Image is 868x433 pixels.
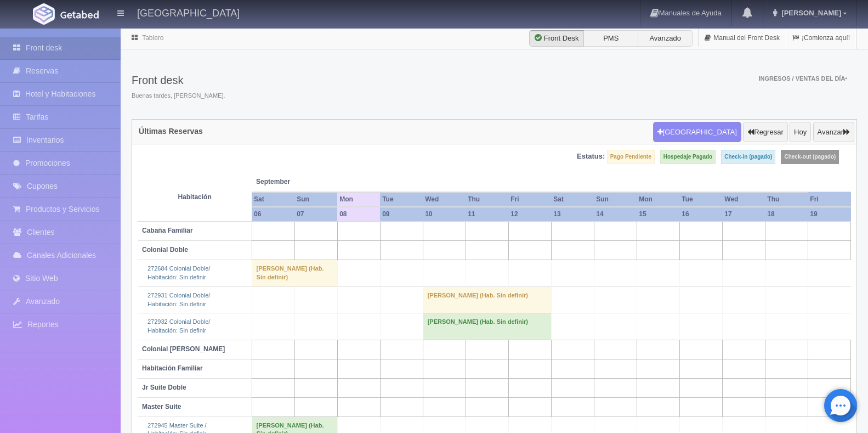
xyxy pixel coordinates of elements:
[466,192,508,207] th: Thu
[508,192,551,207] th: Fri
[252,260,337,286] td: [PERSON_NAME] (Hab. Sin definir)
[679,192,722,207] th: Tue
[142,364,203,372] b: Habitación Familiar
[142,246,188,254] b: Colonial Doble
[142,345,225,353] b: Colonial [PERSON_NAME]
[594,207,637,222] th: 14
[551,192,594,207] th: Sat
[660,150,716,164] label: Hospedaje Pagado
[423,192,466,207] th: Wed
[722,192,765,207] th: Wed
[765,207,808,222] th: 18
[758,75,847,82] span: Ingresos / Ventas del día
[33,3,55,25] img: Getabed
[380,207,423,222] th: 09
[466,207,508,222] th: 11
[132,74,225,86] h3: Front desk
[638,30,693,47] label: Avanzado
[808,192,850,207] th: Fri
[679,207,722,222] th: 16
[139,127,203,136] h4: Últimas Reservas
[423,286,551,313] td: [PERSON_NAME] (Hab. Sin definir)
[781,150,839,164] label: Check-out (pagado)
[779,9,841,17] span: [PERSON_NAME]
[252,192,294,207] th: Sat
[147,265,210,280] a: 272684 Colonial Doble/Habitación: Sin definir
[790,122,811,143] button: Hoy
[786,27,856,49] a: ¡Comienza aquí!
[380,192,423,207] th: Tue
[147,292,210,307] a: 272931 Colonial Doble/Habitación: Sin definir
[294,192,337,207] th: Sun
[637,207,679,222] th: 15
[142,403,181,410] b: Master Suite
[721,150,775,164] label: Check-in (pagado)
[508,207,551,222] th: 12
[637,192,679,207] th: Mon
[256,177,333,187] span: September
[337,207,380,222] th: 08
[252,207,294,222] th: 06
[594,192,637,207] th: Sun
[60,10,99,19] img: Getabed
[765,192,808,207] th: Thu
[337,192,380,207] th: Mon
[813,122,854,143] button: Avanzar
[294,207,337,222] th: 07
[132,92,225,100] span: Buenas tardes, [PERSON_NAME].
[551,207,594,222] th: 13
[423,207,466,222] th: 10
[808,207,850,222] th: 19
[142,227,193,234] b: Cabaña Familiar
[653,122,741,143] button: [GEOGRAPHIC_DATA]
[423,313,551,340] td: [PERSON_NAME] (Hab. Sin definir)
[137,5,240,19] h4: [GEOGRAPHIC_DATA]
[743,122,787,143] button: Regresar
[178,193,211,201] strong: Habitación
[583,30,638,47] label: PMS
[147,318,210,334] a: 272932 Colonial Doble/Habitación: Sin definir
[529,30,584,47] label: Front Desk
[142,384,186,391] b: Jr Suite Doble
[607,150,655,164] label: Pago Pendiente
[142,34,163,42] a: Tablero
[722,207,765,222] th: 17
[699,27,786,49] a: Manual del Front Desk
[577,151,605,162] label: Estatus:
